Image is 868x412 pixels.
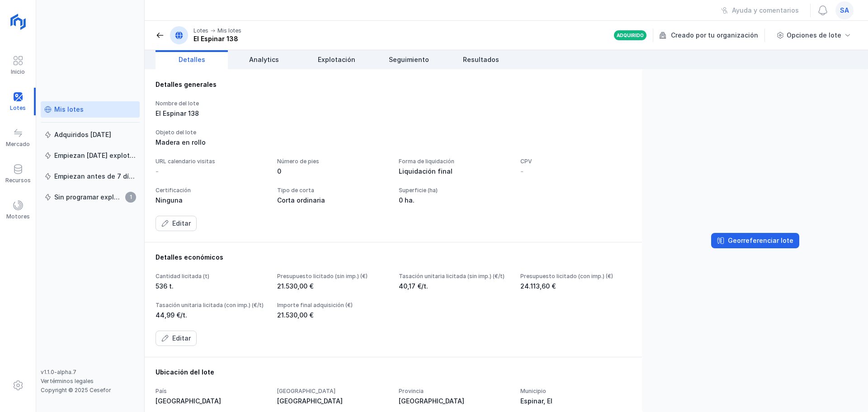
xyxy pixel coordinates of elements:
div: v1.1.0-alpha.7 [41,369,140,376]
a: Analytics [228,50,300,69]
div: Detalles generales [156,80,631,89]
div: Empiezan antes de 7 días [54,172,136,181]
div: Editar [172,334,191,343]
div: Ayuda y comentarios [732,6,799,15]
div: 44,99 €/t. [156,311,266,320]
div: Forma de liquidación [399,158,509,165]
div: CPV [520,158,631,165]
div: Ubicación del lote [156,368,631,377]
div: [GEOGRAPHIC_DATA] [399,397,509,406]
div: Superficie (ha) [399,187,509,194]
div: Importe final adquisición (€) [277,302,388,309]
div: Opciones de lote [787,31,841,40]
div: Empiezan [DATE] explotación [54,151,136,160]
a: Sin programar explotación1 [41,189,140,205]
div: Madera en rollo [156,138,631,147]
div: Número de pies [277,158,388,165]
div: Presupuesto licitado (con imp.) (€) [520,273,631,280]
div: Copyright © 2025 Cesefor [41,387,140,394]
div: 21.530,00 € [277,311,388,320]
a: Empiezan antes de 7 días [41,168,140,185]
div: Tasación unitaria licitada (sin imp.) (€/t) [399,273,509,280]
div: 40,17 €/t. [399,282,509,291]
div: Creado por tu organización [659,28,766,42]
div: 0 [277,167,388,176]
div: Tasación unitaria licitada (con imp.) (€/t) [156,302,266,309]
a: Seguimiento [373,50,445,69]
div: Inicio [11,68,25,76]
span: Resultados [463,55,499,64]
div: - [520,167,524,176]
div: El Espinar 138 [156,109,266,118]
div: 24.113,60 € [520,282,631,291]
span: sa [840,6,849,15]
div: Adquiridos [DATE] [54,130,111,139]
a: Explotación [300,50,373,69]
div: Corta ordinaria [277,196,388,205]
div: Editar [172,219,191,228]
div: 21.530,00 € [277,282,388,291]
div: Tipo de corta [277,187,388,194]
div: URL calendario visitas [156,158,266,165]
div: [GEOGRAPHIC_DATA] [156,397,266,406]
button: Editar [156,331,197,346]
div: Detalles económicos [156,253,631,262]
a: Adquiridos [DATE] [41,127,140,143]
div: Mis lotes [54,105,84,114]
div: Mercado [6,141,30,148]
div: Espinar, El [520,397,631,406]
div: Mis lotes [217,27,241,34]
div: Georreferenciar lote [728,236,793,245]
button: Georreferenciar lote [711,233,799,248]
div: El Espinar 138 [193,34,241,43]
div: Nombre del lote [156,100,266,107]
span: 1 [125,192,136,203]
div: Cantidad licitada (t) [156,273,266,280]
div: Provincia [399,388,509,395]
span: Analytics [249,55,279,64]
button: Ayuda y comentarios [715,3,805,18]
div: - [156,167,159,176]
a: Empiezan [DATE] explotación [41,147,140,164]
a: Mis lotes [41,101,140,118]
div: Presupuesto licitado (sin imp.) (€) [277,273,388,280]
div: [GEOGRAPHIC_DATA] [277,397,388,406]
div: 0 ha. [399,196,509,205]
div: Lotes [193,27,208,34]
a: Ver términos legales [41,378,94,384]
button: Editar [156,216,197,231]
span: Detalles [179,55,205,64]
div: Objeto del lote [156,129,631,136]
a: Resultados [445,50,517,69]
img: logoRight.svg [7,10,29,33]
div: Recursos [5,177,31,184]
div: Sin programar explotación [54,193,123,202]
div: Liquidación final [399,167,509,176]
div: [GEOGRAPHIC_DATA] [277,388,388,395]
span: Seguimiento [389,55,429,64]
div: Motores [6,213,30,220]
div: Ninguna [156,196,266,205]
span: Explotación [318,55,355,64]
div: Adquirido [617,32,644,38]
div: Municipio [520,388,631,395]
div: País [156,388,266,395]
div: Certificación [156,187,266,194]
a: Detalles [156,50,228,69]
div: 536 t. [156,282,266,291]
